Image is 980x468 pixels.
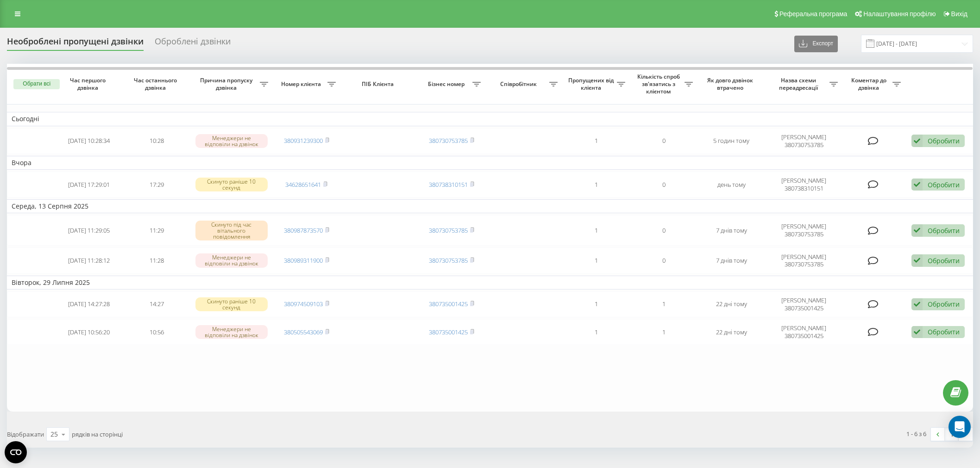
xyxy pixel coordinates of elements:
[630,291,697,317] td: 1
[131,77,183,91] span: Час останнього дзвінка
[928,136,960,145] div: Обробити
[951,10,967,18] span: Вихід
[562,172,630,197] td: 1
[928,300,960,308] div: Обробити
[765,247,842,273] td: [PERSON_NAME] 380730753785
[195,253,268,267] div: Менеджери не відповіли на дзвінок
[945,428,959,441] a: 1
[285,180,321,189] a: 34628651641
[284,256,323,265] a: 380989311900
[284,136,323,145] a: 380931239300
[284,300,323,308] a: 380974509103
[429,256,468,265] a: 380730753785
[765,291,842,317] td: [PERSON_NAME] 380735001425
[765,319,842,345] td: [PERSON_NAME] 380735001425
[697,172,765,197] td: день тому
[765,215,842,246] td: [PERSON_NAME] 380730753785
[284,328,323,336] a: 380505543069
[123,319,190,345] td: 10:56
[928,256,960,265] div: Обробити
[55,215,123,246] td: [DATE] 11:29:05
[765,172,842,197] td: [PERSON_NAME] 380738310151
[697,128,765,154] td: 5 годин тому
[72,430,123,438] span: рядків на сторінці
[55,172,123,197] td: [DATE] 17:29:01
[928,327,960,336] div: Обробити
[7,430,44,438] span: Відображати
[422,80,472,88] span: Бізнес номер
[847,77,892,91] span: Коментар до дзвінка
[195,325,268,339] div: Менеджери не відповіли на дзвінок
[123,172,190,197] td: 17:29
[779,10,848,18] span: Реферальна програма
[630,247,697,273] td: 0
[697,215,765,246] td: 7 днів тому
[794,36,838,52] button: Експорт
[928,180,960,189] div: Обробити
[928,226,960,235] div: Обробити
[7,112,973,126] td: Сьогодні
[562,291,630,317] td: 1
[50,430,58,439] div: 25
[55,247,123,273] td: [DATE] 11:28:12
[697,319,765,345] td: 22 дні тому
[123,215,190,246] td: 11:29
[562,128,630,154] td: 1
[348,80,409,88] span: ПІБ Клієнта
[429,226,468,234] a: 380730753785
[195,221,268,241] div: Скинуто під час вітального повідомлення
[123,247,190,273] td: 11:28
[630,172,697,197] td: 0
[429,300,468,308] a: 380735001425
[195,297,268,311] div: Скинуто раніше 10 секунд
[195,77,259,91] span: Причина пропуску дзвінка
[277,80,327,88] span: Номер клієнта
[7,199,973,213] td: Середа, 13 Серпня 2025
[63,77,115,91] span: Час першого дзвінка
[155,37,231,51] div: Оброблені дзвінки
[429,180,468,189] a: 380738310151
[697,247,765,273] td: 7 днів тому
[562,215,630,246] td: 1
[562,247,630,273] td: 1
[7,37,144,51] div: Необроблені пропущені дзвінки
[697,291,765,317] td: 22 дні тому
[7,156,973,170] td: Вчора
[770,77,829,91] span: Назва схеми переадресації
[630,128,697,154] td: 0
[630,319,697,345] td: 1
[429,136,468,145] a: 380730753785
[490,80,550,88] span: Співробітник
[284,226,323,234] a: 380987873570
[123,128,190,154] td: 10:28
[195,178,268,191] div: Скинуто раніше 10 секунд
[7,276,973,289] td: Вівторок, 29 Липня 2025
[634,73,685,95] span: Кількість спроб зв'язатись з клієнтом
[55,128,123,154] td: [DATE] 10:28:34
[429,328,468,336] a: 380735001425
[567,77,617,91] span: Пропущених від клієнта
[630,215,697,246] td: 0
[863,10,936,18] span: Налаштування профілю
[705,77,758,91] span: Як довго дзвінок втрачено
[906,429,926,438] div: 1 - 6 з 6
[13,79,60,89] button: Обрати всі
[195,134,268,148] div: Менеджери не відповіли на дзвінок
[55,291,123,317] td: [DATE] 14:27:28
[562,319,630,345] td: 1
[123,291,190,317] td: 14:27
[5,441,27,463] button: Open CMP widget
[949,416,971,438] div: Open Intercom Messenger
[55,319,123,345] td: [DATE] 10:56:20
[765,128,842,154] td: [PERSON_NAME] 380730753785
